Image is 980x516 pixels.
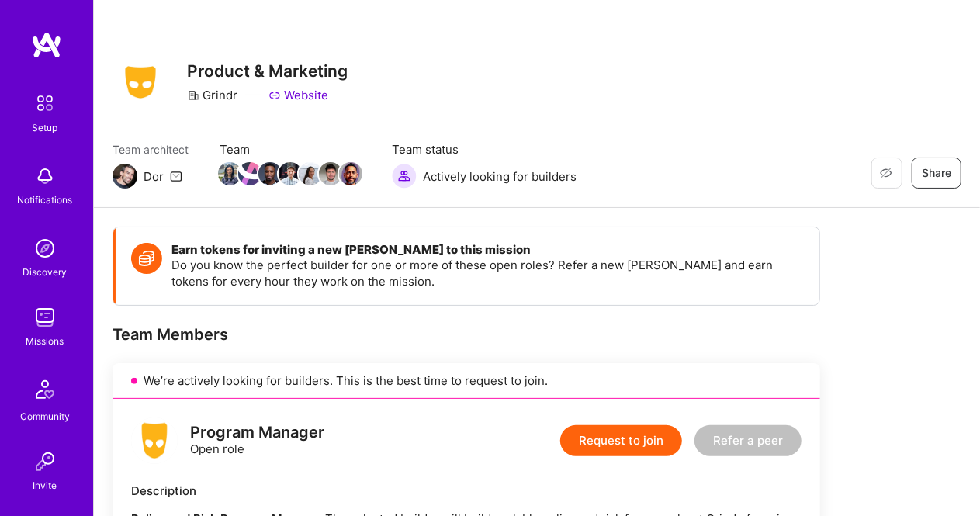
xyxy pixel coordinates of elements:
div: Description [131,483,802,499]
h3: Product & Marketing [187,61,348,81]
i: icon EyeClosed [880,167,892,179]
img: Team Member Avatar [339,162,362,185]
a: Team Member Avatar [280,161,300,187]
div: Team Members [113,324,820,345]
div: Missions [26,333,64,349]
img: logo [131,417,178,464]
a: Team Member Avatar [341,161,361,187]
div: Invite [33,477,57,493]
span: Actively looking for builders [423,168,577,185]
span: Team [220,141,361,158]
img: Team Member Avatar [319,162,342,185]
img: Team Member Avatar [238,162,261,185]
img: Actively looking for builders [392,164,417,189]
img: Team Member Avatar [258,162,282,185]
div: Notifications [18,192,73,208]
img: Company Logo [113,61,168,103]
img: bell [29,161,61,192]
img: discovery [29,233,61,264]
img: Team Member Avatar [299,162,322,185]
img: Token icon [131,243,162,274]
a: Team Member Avatar [240,161,260,187]
h4: Earn tokens for inviting a new [PERSON_NAME] to this mission [171,243,804,257]
a: Website [268,87,328,103]
button: Request to join [560,425,682,456]
img: teamwork [29,302,61,333]
p: Do you know the perfect builder for one or more of these open roles? Refer a new [PERSON_NAME] an... [171,257,804,289]
span: Share [922,165,951,181]
div: Discovery [23,264,68,280]
i: icon Mail [170,170,182,182]
span: Team status [392,141,577,158]
div: Program Manager [190,424,324,441]
img: Team Member Avatar [218,162,241,185]
span: Team architect [113,141,189,158]
img: setup [29,87,61,119]
div: Open role [190,424,324,457]
div: Grindr [187,87,237,103]
img: Community [26,371,64,408]
button: Share [912,158,961,189]
button: Refer a peer [694,425,802,456]
div: Community [20,408,70,424]
img: Team Member Avatar [279,162,302,185]
a: Team Member Avatar [320,161,341,187]
img: Team Architect [113,164,137,189]
div: We’re actively looking for builders. This is the best time to request to join. [113,363,820,399]
div: Setup [33,119,58,136]
a: Team Member Avatar [300,161,320,187]
a: Team Member Avatar [260,161,280,187]
div: Dor [144,168,164,185]
img: Invite [29,446,61,477]
a: Team Member Avatar [220,161,240,187]
img: logo [31,31,62,59]
i: icon CompanyGray [187,89,199,102]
